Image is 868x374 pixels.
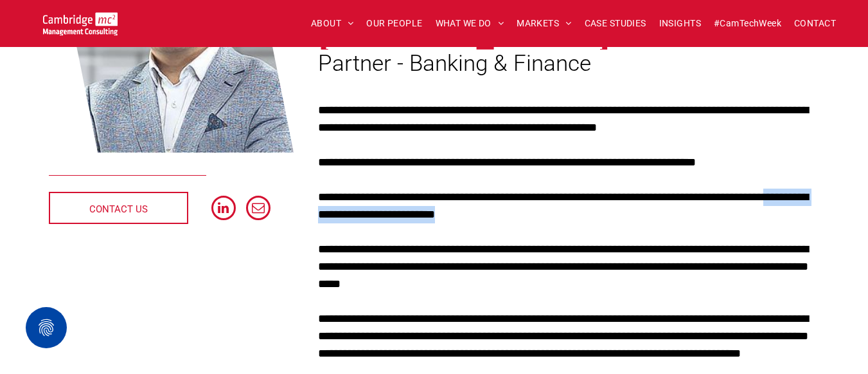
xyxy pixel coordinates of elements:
a: CONTACT US [49,192,188,224]
a: WHAT WE DO [429,14,511,33]
a: #CamTechWeek [707,14,788,33]
a: CONTACT [788,14,842,33]
span: CONTACT US [89,193,148,225]
a: MARKETS [510,14,578,33]
a: OUR PEOPLE [360,14,429,33]
img: Cambridge MC Logo [43,12,118,35]
a: INSIGHTS [653,14,707,33]
a: ABOUT [305,14,360,33]
a: linkedin [211,196,236,223]
a: Your Business Transformed | Cambridge Management Consulting [43,14,118,28]
a: email [246,196,270,223]
span: Partner - Banking & Finance [318,50,591,77]
a: CASE STUDIES [578,14,653,33]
